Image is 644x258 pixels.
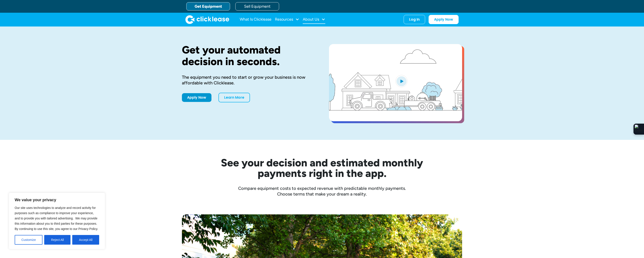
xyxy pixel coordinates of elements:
img: Blue play button logo on a light blue circular background [396,75,407,87]
div: We value your privacy [9,193,105,249]
button: Reject All [44,235,70,245]
a: home [185,15,229,24]
div: The equipment you need to start or grow your business is now affordable with Clicklease. [182,74,315,86]
a: Apply Now [429,15,459,24]
p: We value your privacy [15,197,99,203]
div: Log In [409,17,420,22]
div: About Us [303,15,325,24]
h1: Get your automated decision in seconds. [182,44,315,67]
div: Compare equipment costs to expected revenue with predictable monthly payments. Choose terms that ... [182,185,462,197]
button: Customize [15,235,42,245]
h2: See your decision and estimated monthly payments right in the app. [199,157,445,178]
a: Sell Equipment [235,2,279,11]
a: What Is Clicklease [240,15,271,24]
img: Clicklease logo [185,15,229,24]
div: Resources [275,15,299,24]
button: Accept All [72,235,99,245]
a: Apply Now [182,93,211,102]
a: Learn More [218,93,250,102]
a: Get Equipment [186,2,230,11]
span: Our site uses technologies to analyze and record activity for purposes such as compliance to impr... [15,206,98,231]
img: Extension Icon [635,125,643,133]
a: open lightbox [329,44,462,121]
